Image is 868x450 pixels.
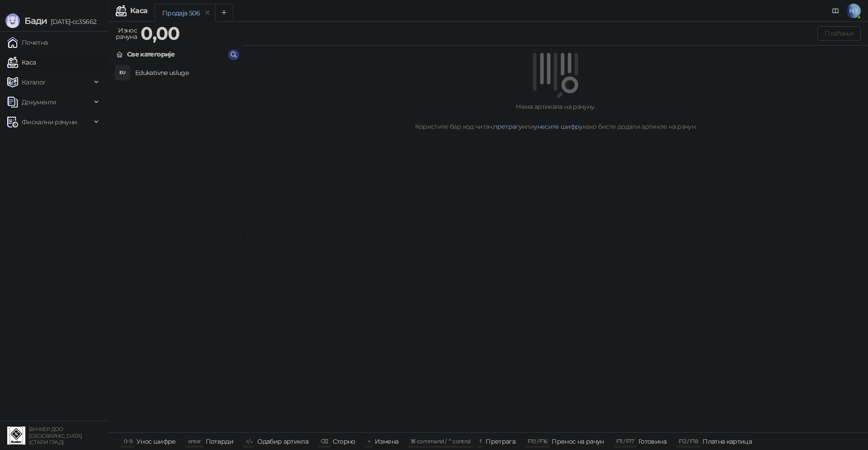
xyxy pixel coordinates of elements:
strong: 0,00 [141,22,179,44]
span: НЗ [846,4,861,18]
div: EU [115,66,130,80]
img: Logo [5,14,20,28]
a: унесите шифру [534,122,583,131]
div: Каса [130,7,147,14]
span: Каталог [22,73,46,91]
span: [DATE]-cc35662 [47,18,96,26]
span: Документи [22,93,56,111]
h4: Edukativne usluge [135,66,236,80]
span: ⌫ [321,438,328,445]
span: ⌘ command / ⌃ control [410,438,471,445]
a: Документација [828,4,843,18]
button: Плаћање [817,26,861,41]
a: Каса [7,53,36,71]
div: Пренос на рачун [552,436,604,447]
img: 64x64-companyLogo-d200c298-da26-4023-afd4-f376f589afb5.jpeg [7,427,25,445]
span: F12 / F18 [679,438,698,445]
span: + [368,438,370,445]
span: 0-9 [124,438,132,445]
div: Готовина [638,436,666,447]
span: Фискални рачуни [22,113,77,131]
span: F10 / F16 [528,438,547,445]
div: Унос шифре [137,436,176,447]
a: Почетна [7,33,48,52]
button: Add tab [215,4,233,22]
div: Платна картица [703,436,752,447]
div: Продаја 506 [162,8,200,18]
div: Измена [375,436,398,447]
div: Нема артикала на рачуну. Користите бар код читач, или како бисте додали артикле на рачун. [254,102,857,131]
div: Сторно [333,436,355,447]
button: remove [202,9,213,17]
span: F11 / F17 [616,438,634,445]
div: Потврди [206,436,234,447]
div: Претрага [486,436,515,447]
a: претрагу [493,122,522,131]
small: БУНКЕР ДОО [GEOGRAPHIC_DATA] (СТАРИ ГРАД) [29,426,82,445]
div: Износ рачуна [114,24,139,42]
div: Све категорије [127,49,175,59]
span: Бади [24,15,47,26]
span: enter [188,438,201,445]
span: f [480,438,481,445]
span: ↑/↓ [245,438,253,445]
div: grid [109,63,243,432]
div: Одабир артикла [257,436,308,447]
